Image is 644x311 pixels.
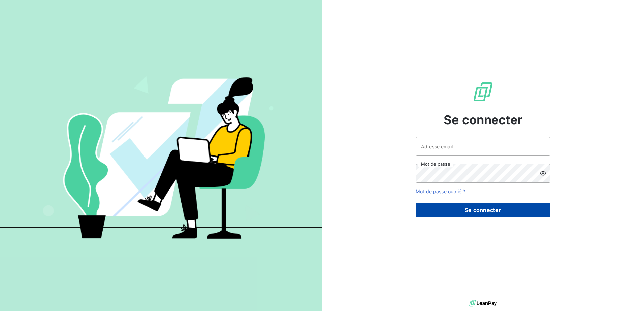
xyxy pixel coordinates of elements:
[416,137,550,156] input: placeholder
[472,81,494,103] img: Logo LeanPay
[416,188,465,194] a: Mot de passe oublié ?
[469,298,497,308] img: logo
[416,203,550,217] button: Se connecter
[444,111,522,129] span: Se connecter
